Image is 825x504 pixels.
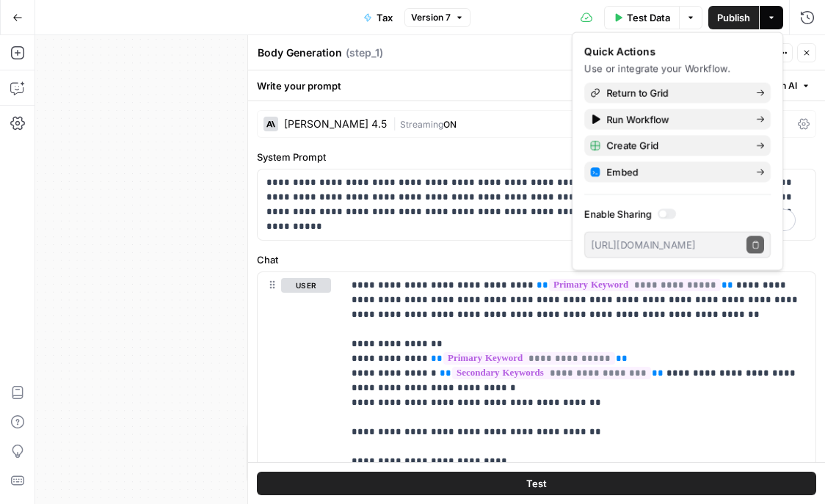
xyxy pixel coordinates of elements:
[355,6,401,29] button: Tax
[257,150,816,164] label: System Prompt
[346,45,383,60] span: ( step_1 )
[606,86,744,101] span: Return to Grid
[443,119,457,130] span: ON
[584,45,771,59] div: Quick Actions
[258,45,342,60] textarea: Body Generation
[584,63,730,75] span: Use or integrate your Workflow.
[708,6,759,29] button: Publish
[526,476,547,491] span: Test
[411,11,451,24] span: Version 7
[393,116,400,131] span: |
[584,207,771,222] label: Enable Sharing
[258,169,815,240] div: To enrich screen reader interactions, please activate Accessibility in Grammarly extension settings
[377,10,393,25] span: Tax
[404,8,470,27] button: Version 7
[248,70,825,101] div: Write your prompt
[257,252,816,267] label: Chat
[606,139,744,153] span: Create Grid
[281,278,331,293] button: user
[717,10,750,25] span: Publish
[400,119,443,130] span: Streaming
[606,165,744,180] span: Embed
[627,10,670,25] span: Test Data
[606,112,744,127] span: Run Workflow
[257,472,816,495] button: Test
[284,119,387,129] div: [PERSON_NAME] 4.5
[604,6,679,29] button: Test Data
